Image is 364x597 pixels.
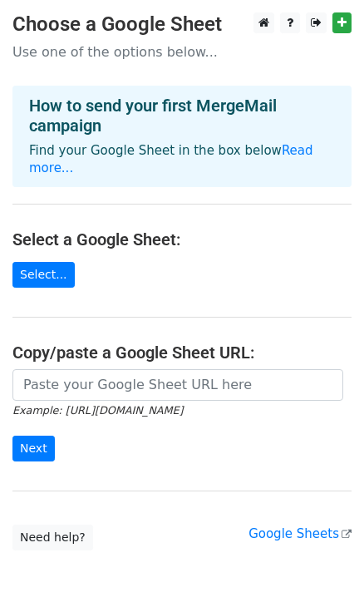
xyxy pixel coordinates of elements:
[248,526,352,541] a: Google Sheets
[12,229,352,249] h4: Select a Google Sheet:
[12,43,352,61] p: Use one of the options below...
[29,96,335,136] h4: How to send your first MergeMail campaign
[12,369,343,401] input: Paste your Google Sheet URL here
[12,525,93,550] a: Need help?
[12,12,352,37] h3: Choose a Google Sheet
[12,404,183,417] small: Example: [URL][DOMAIN_NAME]
[12,343,352,363] h4: Copy/paste a Google Sheet URL:
[29,143,313,175] a: Read more...
[12,436,55,461] input: Next
[29,142,335,177] p: Find your Google Sheet in the box below
[12,262,75,288] a: Select...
